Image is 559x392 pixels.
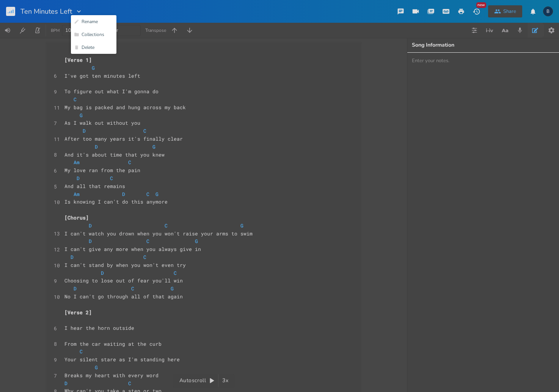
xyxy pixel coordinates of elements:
[64,151,165,158] span: And it's about time that you knew
[92,64,95,71] span: G
[64,356,180,363] span: Your silent stare as I'm standing here
[74,45,94,50] span: Delete
[64,246,201,252] span: I can't give any more when you always give in
[488,5,522,17] button: Share
[64,380,68,387] span: D
[64,214,89,221] span: [Chorus]
[51,28,60,33] div: BPM
[89,222,92,229] span: D
[77,175,80,182] span: D
[64,325,134,331] span: I hear the horn outside
[64,88,159,95] span: To figure out what I'm gonna do
[64,119,140,126] span: As I walk out without you
[74,96,77,103] span: C
[64,372,159,379] span: Breaks my heart with every word
[146,191,149,198] span: C
[80,112,83,119] span: G
[101,270,104,276] span: D
[128,380,131,387] span: C
[240,222,243,229] span: G
[64,104,186,111] span: My bag is packed and hung across my back
[64,293,183,300] span: No I can't go through all of that again
[74,32,104,37] span: Collections
[173,374,234,387] div: Autoscroll
[74,285,77,292] span: D
[195,238,198,245] span: G
[143,127,146,134] span: C
[171,285,174,292] span: G
[80,348,83,355] span: C
[412,42,554,48] div: Song Information
[128,159,131,166] span: C
[74,19,98,24] span: Rename
[152,143,155,150] span: G
[64,56,92,63] span: [Verse 1]
[469,5,484,18] button: New
[64,277,183,284] span: Choosing to lose out of fear you'll win
[110,175,113,182] span: C
[218,374,232,387] div: 3x
[83,127,86,134] span: D
[543,3,553,20] button: B
[146,238,149,245] span: C
[95,364,98,371] span: G
[64,167,140,174] span: My love ran from the pain
[64,262,186,268] span: I can't stand by when you won't even try
[64,198,168,205] span: Is knowing I can't do this anymore
[165,222,168,229] span: C
[64,340,162,347] span: From the car waiting at the curb
[543,6,553,16] div: Bluecatz
[155,191,159,198] span: G
[89,238,92,245] span: D
[131,285,134,292] span: C
[122,191,125,198] span: D
[74,191,80,198] span: Am
[20,8,72,15] span: Ten Minutes Left
[64,72,140,79] span: I've got ten minutes left
[503,8,516,15] div: Share
[64,230,253,237] span: I can't watch you drown when you won't raise your arms to swim
[64,135,183,142] span: After too many years it's finally clear
[145,28,166,33] div: Transpose
[95,143,98,150] span: D
[64,183,125,190] span: And all that remains
[174,270,177,276] span: C
[74,159,80,166] span: Am
[64,309,92,316] span: [Verse 2]
[71,254,74,260] span: D
[143,254,146,260] span: C
[476,2,486,8] div: New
